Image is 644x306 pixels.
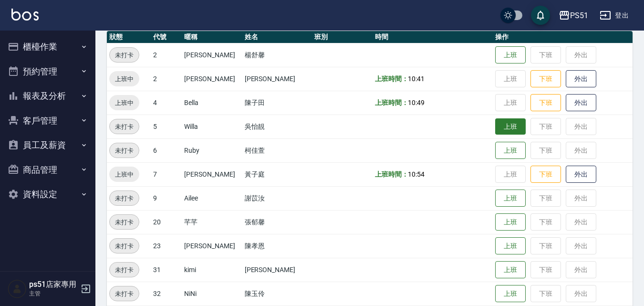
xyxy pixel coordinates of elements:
[242,210,312,234] td: 張郁馨
[495,213,526,231] button: 上班
[531,6,550,25] button: save
[242,91,312,115] td: 陳子田
[570,10,588,21] div: PS51
[109,74,139,84] span: 上班中
[182,31,242,43] th: 暱稱
[182,210,242,234] td: 芊芊
[530,70,561,88] button: 下班
[151,162,182,186] td: 7
[495,261,526,279] button: 上班
[495,285,526,303] button: 上班
[151,138,182,162] td: 6
[151,234,182,258] td: 23
[495,142,526,159] button: 上班
[566,94,596,112] button: 外出
[242,186,312,210] td: 謝苡汝
[566,166,596,183] button: 外出
[182,234,242,258] td: [PERSON_NAME]
[182,186,242,210] td: Ailee
[151,258,182,282] td: 31
[242,115,312,138] td: 吳怡靚
[242,67,312,91] td: [PERSON_NAME]
[110,193,139,203] span: 未打卡
[151,282,182,306] td: 32
[493,31,633,43] th: 操作
[110,289,139,299] span: 未打卡
[151,91,182,115] td: 4
[242,234,312,258] td: 陳孝恩
[596,7,633,24] button: 登出
[4,133,92,158] button: 員工及薪資
[312,31,372,43] th: 班別
[110,122,139,132] span: 未打卡
[4,108,92,133] button: 客戶管理
[107,31,151,43] th: 狀態
[182,282,242,306] td: NiNi
[182,115,242,138] td: Willa
[242,43,312,67] td: 楊舒馨
[110,50,139,60] span: 未打卡
[109,169,139,179] span: 上班中
[495,237,526,255] button: 上班
[530,94,561,112] button: 下班
[375,99,408,106] b: 上班時間：
[242,282,312,306] td: 陳玉伶
[182,258,242,282] td: kimi
[151,31,182,43] th: 代號
[29,280,78,289] h5: ps51店家專用
[242,162,312,186] td: 黃子庭
[408,99,425,106] span: 10:49
[110,146,139,156] span: 未打卡
[182,138,242,162] td: Ruby
[182,67,242,91] td: [PERSON_NAME]
[408,75,425,83] span: 10:41
[110,265,139,275] span: 未打卡
[242,31,312,43] th: 姓名
[151,210,182,234] td: 20
[151,67,182,91] td: 2
[151,115,182,138] td: 5
[110,241,139,251] span: 未打卡
[182,162,242,186] td: [PERSON_NAME]
[29,289,78,298] p: 主管
[4,34,92,59] button: 櫃檯作業
[375,75,408,83] b: 上班時間：
[110,217,139,227] span: 未打卡
[4,182,92,207] button: 資料設定
[151,186,182,210] td: 9
[375,170,408,178] b: 上班時間：
[408,170,425,178] span: 10:54
[4,59,92,84] button: 預約管理
[182,43,242,67] td: [PERSON_NAME]
[11,9,39,21] img: Logo
[109,98,139,108] span: 上班中
[182,91,242,115] td: Bella
[530,166,561,183] button: 下班
[495,118,526,135] button: 上班
[555,6,592,25] button: PS51
[495,190,526,207] button: 上班
[495,46,526,64] button: 上班
[373,31,493,43] th: 時間
[4,84,92,108] button: 報表及分析
[242,138,312,162] td: 柯佳萱
[8,279,27,298] img: Person
[151,43,182,67] td: 2
[4,158,92,182] button: 商品管理
[242,258,312,282] td: [PERSON_NAME]
[566,70,596,88] button: 外出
